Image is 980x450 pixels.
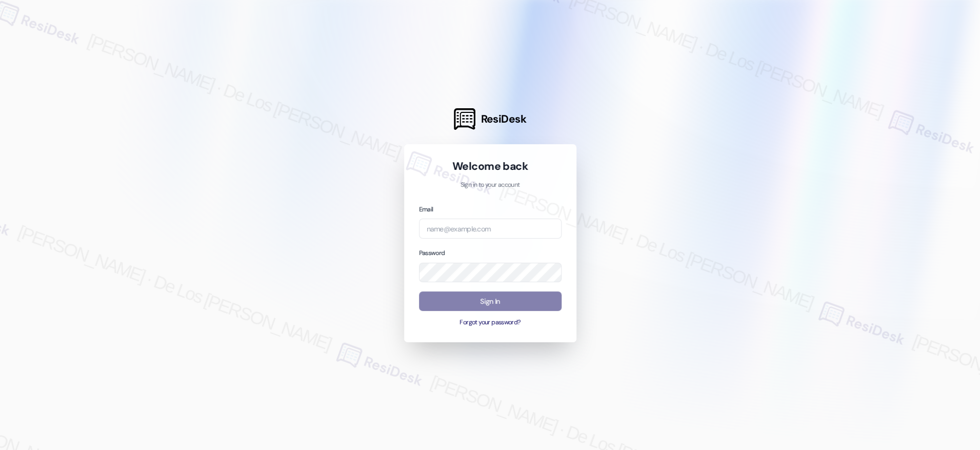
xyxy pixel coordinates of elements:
[454,108,475,130] img: ResiDesk Logo
[419,205,433,213] label: Email
[419,219,562,239] input: name@example.com
[419,249,445,257] label: Password
[481,112,526,126] span: ResiDesk
[419,318,562,327] button: Forgot your password?
[419,181,562,190] p: Sign in to your account
[419,159,562,173] h1: Welcome back
[419,291,562,311] button: Sign In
